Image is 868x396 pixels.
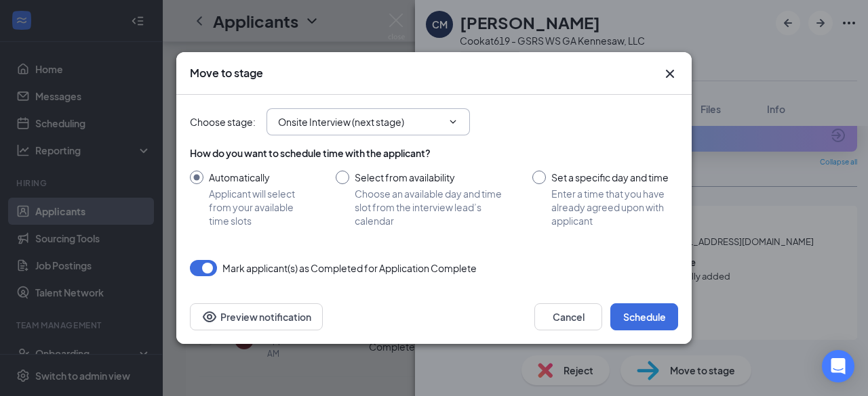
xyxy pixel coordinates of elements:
svg: Cross [662,66,678,82]
button: Schedule [610,303,678,330]
button: Cancel [534,303,602,330]
svg: ChevronDown [448,116,458,127]
svg: Eye [201,309,218,325]
button: Close [662,66,678,82]
div: How do you want to schedule time with the applicant? [190,146,678,160]
span: Choose stage : [190,114,256,129]
button: Preview notificationEye [190,303,323,330]
span: Mark applicant(s) as Completed for Application Complete [222,260,477,276]
div: Open Intercom Messenger [822,350,854,382]
h3: Move to stage [190,66,263,81]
